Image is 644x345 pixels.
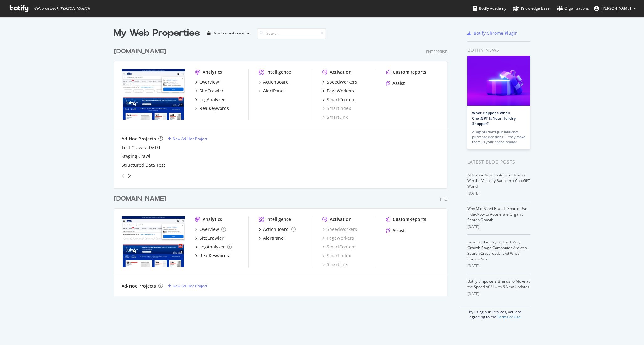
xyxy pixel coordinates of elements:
div: Intelligence [266,69,291,75]
div: Analytics [203,69,222,75]
a: Terms of Use [497,314,521,320]
a: [DOMAIN_NAME] [114,194,169,203]
div: [DATE] [467,224,530,230]
div: CustomReports [393,69,426,75]
div: RealKeywords [200,253,229,259]
div: [DOMAIN_NAME] [114,194,166,203]
a: SmartLink [322,261,348,268]
div: [DOMAIN_NAME] [114,47,166,56]
a: ActionBoard [259,79,289,85]
a: New Ad-Hoc Project [168,283,207,289]
div: PageWorkers [327,88,354,94]
a: PageWorkers [322,88,354,94]
a: Assist [386,80,405,86]
div: angle-left [119,171,127,181]
div: SmartContent [327,97,356,103]
a: Why Mid-Sized Brands Should Use IndexNow to Accelerate Organic Search Growth [467,206,527,222]
a: [DATE] [148,145,160,150]
div: [DATE] [467,191,530,196]
div: New Ad-Hoc Project [173,136,207,141]
button: Most recent crawl [205,28,252,38]
a: SmartIndex [322,253,351,259]
a: SiteCrawler [195,88,224,94]
div: Overview [200,226,219,233]
div: LogAnalyzer [200,97,225,103]
div: Ad-Hoc Projects [122,283,156,289]
div: SiteCrawler [200,88,224,94]
a: RealKeywords [195,105,229,112]
div: Activation [330,216,351,222]
div: New Ad-Hoc Project [173,283,207,289]
div: Botify Academy [473,5,506,12]
a: SmartIndex [322,105,351,112]
a: Botify Chrome Plugin [467,30,518,36]
div: CustomReports [393,216,426,222]
div: Overview [200,79,219,85]
a: SmartContent [322,97,356,103]
a: [DOMAIN_NAME] [114,47,169,56]
div: Ad-Hoc Projects [122,136,156,142]
a: CustomReports [386,69,426,75]
a: SpeedWorkers [322,79,357,85]
a: PageWorkers [322,235,354,241]
div: ActionBoard [263,226,289,233]
img: www.lowessecondary.com [122,216,185,267]
div: Assist [392,227,405,234]
a: AI Is Your New Customer: How to Win the Visibility Battle in a ChatGPT World [467,172,530,189]
a: SpeedWorkers [322,226,357,233]
a: SmartLink [322,114,348,120]
img: What Happens When ChatGPT Is Your Holiday Shopper? [467,56,530,106]
div: SiteCrawler [200,235,224,241]
a: Test Crawl [122,144,143,151]
input: Search [257,28,326,39]
div: Botify Chrome Plugin [474,30,518,36]
a: CustomReports [386,216,426,222]
div: AlertPanel [263,88,285,94]
a: LogAnalyzer [195,97,225,103]
a: SmartContent [322,244,356,250]
div: angle-right [127,173,132,179]
div: AI agents don’t just influence purchase decisions — they make them. Is your brand ready? [472,129,525,144]
a: Overview [195,79,219,85]
span: Raghavendra Boloor [601,6,631,11]
a: Staging Crawl [122,153,150,159]
button: [PERSON_NAME] [589,3,641,13]
a: ActionBoard [259,226,296,233]
a: New Ad-Hoc Project [168,136,207,141]
a: AlertPanel [259,88,285,94]
a: RealKeywords [195,253,229,259]
div: Activation [330,69,351,75]
div: My Web Properties [114,27,200,39]
div: ActionBoard [263,79,289,85]
div: Structured Data Test [122,162,165,168]
div: Most recent crawl [213,31,245,35]
div: Intelligence [266,216,291,222]
a: What Happens When ChatGPT Is Your Holiday Shopper? [472,110,516,126]
div: RealKeywords [200,105,229,112]
a: Overview [195,226,226,233]
div: [DATE] [467,263,530,269]
div: Knowledge Base [513,5,550,12]
div: [DATE] [467,291,530,297]
a: Botify Empowers Brands to Move at the Speed of AI with 6 New Updates [467,279,530,290]
div: Organizations [557,5,589,12]
div: Assist [392,80,405,86]
div: Latest Blog Posts [467,159,530,165]
div: Pro [440,196,447,202]
div: Botify news [467,47,530,54]
div: Analytics [203,216,222,222]
div: AlertPanel [263,235,285,241]
div: By using our Services, you are agreeing to the [460,306,530,320]
div: grid [114,39,452,296]
a: Assist [386,227,405,234]
div: SpeedWorkers [327,79,357,85]
img: www.lowes.com [122,69,185,120]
